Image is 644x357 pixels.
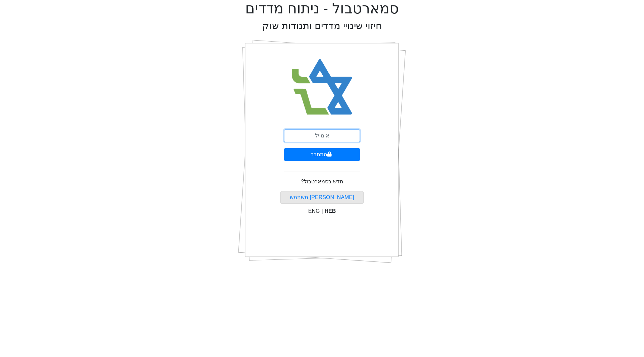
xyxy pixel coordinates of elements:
img: Smart Bull [286,50,359,124]
span: HEB [325,208,336,214]
button: [PERSON_NAME] משתמש [280,191,364,204]
p: חדש בסמארטבול? [301,178,343,186]
input: אימייל [284,129,360,142]
span: | [321,208,323,214]
button: התחבר [284,148,360,161]
h2: חיזוי שינויי מדדים ותנודות שוק [262,20,382,32]
span: ENG [308,208,320,214]
a: [PERSON_NAME] משתמש [290,194,354,200]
